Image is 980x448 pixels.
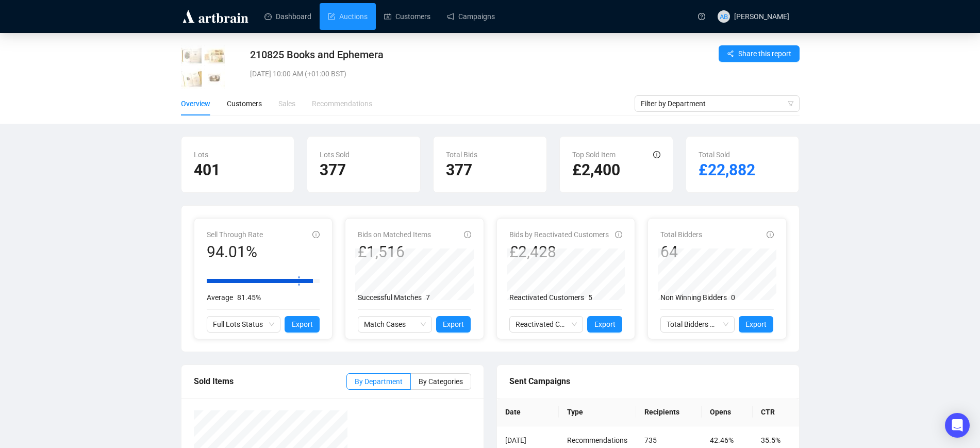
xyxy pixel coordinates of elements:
[699,151,730,159] span: Total Sold
[312,231,320,238] span: info-circle
[587,316,622,333] button: Export
[312,98,372,109] div: Recommendations
[660,293,727,302] span: Non Winning Bidders
[636,398,702,426] th: Recipients
[615,231,622,238] span: info-circle
[278,98,295,109] div: Sales
[181,8,250,25] img: logo
[745,319,767,330] span: Export
[699,160,787,180] h2: £22,882
[719,45,800,62] button: Share this report
[739,316,774,333] button: Export
[320,160,408,180] h2: 377
[572,151,616,159] span: Top Sold Item
[207,293,233,302] span: Average
[227,98,262,109] div: Customers
[355,377,403,386] span: By Department
[328,3,368,30] a: Auctions
[572,160,660,180] h2: £2,400
[358,242,431,262] div: £1,516
[436,316,471,333] button: Export
[426,293,430,302] span: 7
[250,47,629,62] div: 210825 Books and Ephemera
[702,398,753,426] th: Opens
[727,50,734,57] span: share-alt
[204,45,225,66] img: 9002_1.jpg
[194,375,346,388] div: Sold Items
[443,319,464,330] span: Export
[447,3,495,30] a: Campaigns
[213,317,275,332] span: Full Lots Status
[446,151,477,159] span: Total Bids
[753,398,799,426] th: CTR
[292,319,313,330] span: Export
[320,151,350,159] span: Lots Sold
[204,69,225,89] img: 9004_1.jpg
[945,413,970,438] div: Open Intercom Messenger
[559,398,636,426] th: Type
[509,230,609,239] span: Bids by Reactivated Customers
[358,230,431,239] span: Bids on Matched Items
[509,293,584,302] span: Reactivated Customers
[509,242,609,262] div: £2,428
[660,242,702,262] div: 64
[419,377,463,386] span: By Categories
[194,160,282,180] h2: 401
[738,48,791,59] span: Share this report
[588,293,592,302] span: 5
[181,98,210,109] div: Overview
[207,230,263,239] span: Sell Through Rate
[446,160,534,180] h2: 377
[237,293,261,302] span: 81.45%
[285,316,320,333] button: Export
[464,231,471,238] span: info-circle
[509,375,787,388] div: Sent Campaigns
[364,317,426,332] span: Match Cases
[264,3,311,30] a: Dashboard
[516,317,577,332] span: Reactivated Customers Activity
[181,45,202,66] img: 9001_1.jpg
[207,242,263,262] div: 94.01%
[660,230,702,239] span: Total Bidders
[594,319,616,330] span: Export
[194,151,208,159] span: Lots
[731,293,735,302] span: 0
[181,69,202,89] img: 9003_1.jpg
[734,12,789,21] span: [PERSON_NAME]
[384,3,430,30] a: Customers
[767,231,774,238] span: info-circle
[250,68,629,79] div: [DATE] 10:00 AM (+01:00 BST)
[653,151,660,158] span: info-circle
[497,398,559,426] th: Date
[641,96,793,111] span: Filter by Department
[358,293,422,302] span: Successful Matches
[719,11,728,22] span: AB
[667,317,728,332] span: Total Bidders Activity
[698,13,705,20] span: question-circle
